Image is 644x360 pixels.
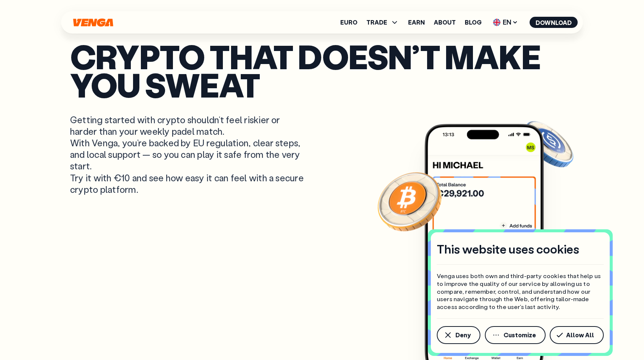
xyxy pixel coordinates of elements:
span: Deny [455,332,471,338]
img: flag-uk [493,19,501,26]
p: Venga uses both own and third-party cookies that help us to improve the quality of our service by... [437,272,604,311]
span: EN [490,16,521,28]
img: USDC coin [521,117,575,171]
a: About [434,19,456,25]
span: TRADE [366,18,399,27]
p: Getting started with crypto shouldn’t feel riskier or harder than your weekly padel match. With V... [70,114,306,195]
button: Deny [437,326,480,344]
svg: Home [72,18,114,27]
a: Earn [408,19,425,25]
img: Bitcoin [376,168,443,235]
a: Euro [340,19,357,25]
h4: This website uses cookies [437,241,579,257]
button: Customize [485,326,546,344]
button: Allow All [550,326,604,344]
a: Blog [465,19,482,25]
span: Customize [503,332,536,338]
button: Download [530,17,578,28]
span: Allow All [566,332,594,338]
span: TRADE [366,19,387,25]
p: Crypto that doesn’t make you sweat [70,42,574,99]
